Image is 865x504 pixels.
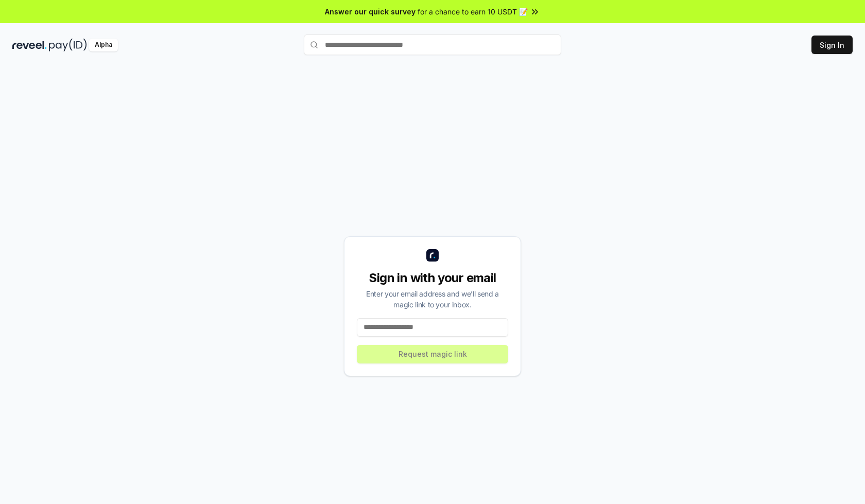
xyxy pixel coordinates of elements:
[12,39,47,51] img: reveel_dark
[325,6,416,17] span: Answer our quick survey
[426,249,439,262] img: logo_small
[49,39,87,51] img: pay_id
[89,39,118,51] div: Alpha
[357,270,508,286] div: Sign in with your email
[357,288,508,310] div: Enter your email address and we’ll send a magic link to your inbox.
[418,6,528,17] span: for a chance to earn 10 USDT 📝
[811,36,853,54] button: Sign In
